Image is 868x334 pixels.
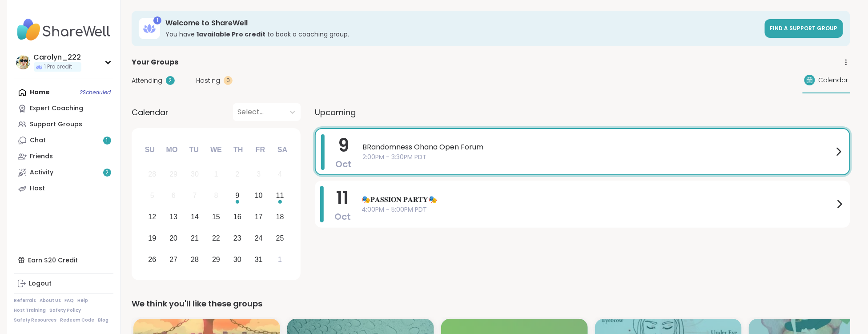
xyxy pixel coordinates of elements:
div: Choose Monday, October 13th, 2025 [164,208,183,227]
a: About Us [40,298,61,304]
div: 19 [148,232,156,244]
div: Not available Saturday, October 4th, 2025 [270,165,289,184]
div: Choose Wednesday, October 29th, 2025 [207,250,226,269]
div: Activity [30,168,54,177]
div: month 2025-10 [141,164,290,270]
div: Choose Friday, October 17th, 2025 [249,208,268,227]
h3: You have to book a coaching group. [165,30,759,39]
a: Chat1 [14,133,113,149]
div: Expert Coaching [30,104,84,113]
div: Choose Saturday, October 18th, 2025 [270,208,289,227]
div: Not available Sunday, October 5th, 2025 [143,186,162,205]
span: BRandomness Ohana Open Forum [362,142,833,153]
div: Logout [29,279,52,288]
div: Choose Friday, October 31st, 2025 [249,250,268,269]
div: Sa [273,140,292,160]
div: Choose Thursday, October 9th, 2025 [228,186,247,205]
div: 11 [276,189,284,201]
div: Support Groups [30,120,83,129]
div: 0 [224,76,233,85]
div: 28 [191,254,199,266]
a: Safety Policy [50,307,81,314]
div: 25 [276,232,284,244]
img: Carolyn_222 [16,55,30,69]
a: Host Training [14,307,46,314]
div: 15 [212,211,220,223]
a: Support Groups [14,117,113,133]
span: Oct [335,158,352,170]
div: 14 [191,211,199,223]
a: Help [78,298,88,304]
div: Choose Tuesday, October 14th, 2025 [185,208,205,227]
div: 22 [212,232,220,244]
div: Not available Wednesday, October 8th, 2025 [207,186,226,205]
div: Choose Monday, October 27th, 2025 [164,250,183,269]
div: Tu [184,140,204,160]
div: 28 [148,168,156,180]
a: Referrals [14,298,36,304]
div: Choose Sunday, October 12th, 2025 [143,208,162,227]
div: Su [140,140,160,160]
div: We think you'll like these groups [132,298,850,310]
a: Host [14,181,113,197]
div: 8 [214,189,218,201]
span: Oct [334,210,351,223]
div: 16 [233,211,241,223]
div: 20 [169,232,177,244]
span: 11 [337,185,349,210]
div: 26 [148,254,156,266]
span: 2:00PM - 3:30PM PDT [362,153,833,162]
span: Hosting [196,76,220,85]
span: Calendar [819,76,848,85]
div: 30 [191,168,199,180]
div: Not available Tuesday, September 30th, 2025 [185,165,205,184]
div: We [206,140,226,160]
img: ShareWell Nav Logo [14,14,113,45]
div: 17 [255,211,263,223]
div: Choose Tuesday, October 21st, 2025 [185,229,205,248]
div: 9 [235,189,239,201]
div: 1 [278,254,282,266]
div: 29 [212,254,220,266]
div: 23 [233,232,241,244]
div: Choose Friday, October 24th, 2025 [249,229,268,248]
div: Not available Friday, October 3rd, 2025 [249,165,268,184]
div: Not available Tuesday, October 7th, 2025 [185,186,205,205]
div: 30 [233,254,241,266]
div: Choose Saturday, November 1st, 2025 [270,250,289,269]
a: Logout [14,276,113,292]
div: Th [229,140,248,160]
div: 1 [214,168,218,180]
div: Choose Monday, October 20th, 2025 [164,229,183,248]
div: Not available Monday, September 29th, 2025 [164,165,183,184]
div: 1 [153,16,161,24]
div: 13 [169,211,177,223]
a: Safety Resources [14,317,57,323]
span: 9 [338,133,349,158]
span: Your Groups [132,57,178,68]
a: Friends [14,149,113,165]
div: Choose Sunday, October 26th, 2025 [143,250,162,269]
div: 6 [172,189,176,201]
div: 27 [169,254,177,266]
div: Friends [30,152,53,161]
a: Blog [98,317,109,323]
div: Choose Tuesday, October 28th, 2025 [185,250,205,269]
div: Not available Sunday, September 28th, 2025 [143,165,162,184]
div: 10 [255,189,263,201]
div: Mo [162,140,181,160]
h3: Welcome to ShareWell [165,18,759,28]
div: Choose Wednesday, October 22nd, 2025 [207,229,226,248]
span: Attending [132,76,162,85]
div: Choose Saturday, October 11th, 2025 [270,186,289,205]
div: 4 [278,168,282,180]
div: Carolyn_222 [34,52,81,62]
div: Fr [250,140,270,160]
div: Not available Thursday, October 2nd, 2025 [228,165,247,184]
div: Not available Wednesday, October 1st, 2025 [207,165,226,184]
a: Activity2 [14,165,113,181]
div: 18 [276,211,284,223]
div: 2 [166,76,175,85]
div: Choose Saturday, October 25th, 2025 [270,229,289,248]
div: 24 [255,232,263,244]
